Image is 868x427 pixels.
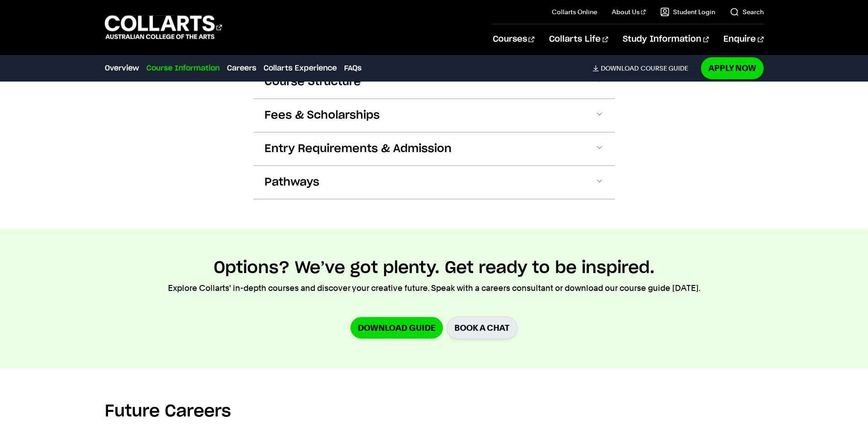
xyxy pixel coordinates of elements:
a: Enquire [723,24,763,55]
span: Fees & Scholarships [264,108,380,123]
a: Search [730,7,764,16]
a: FAQs [344,63,361,74]
span: Download [601,64,639,72]
a: Collarts Experience [264,63,337,74]
span: Pathways [264,175,319,190]
a: DownloadCourse Guide [593,64,695,72]
span: Course Structure [264,75,361,89]
a: Careers [227,63,256,74]
button: Entry Requirements & Admission [253,132,615,165]
button: Course Structure [253,66,615,99]
a: Collarts Life [549,24,608,55]
a: Overview [105,63,139,74]
a: Collarts Online [552,7,597,16]
button: Fees & Scholarships [253,99,615,132]
span: Entry Requirements & Admission [264,142,452,156]
h2: Future Careers [105,401,231,422]
p: Explore Collarts' in-depth courses and discover your creative future. Speak with a careers consul... [168,282,701,295]
a: Apply Now [701,57,764,79]
div: Go to homepage [105,14,222,40]
a: Download Guide [350,317,443,339]
a: Student Login [660,7,715,16]
a: Course Information [146,63,220,74]
a: About Us [612,7,646,16]
button: Pathways [253,166,615,199]
a: Courses [493,24,534,55]
a: BOOK A CHAT [447,317,518,339]
a: Study Information [623,24,709,55]
h2: Options? We’ve got plenty. Get ready to be inspired. [214,258,655,278]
